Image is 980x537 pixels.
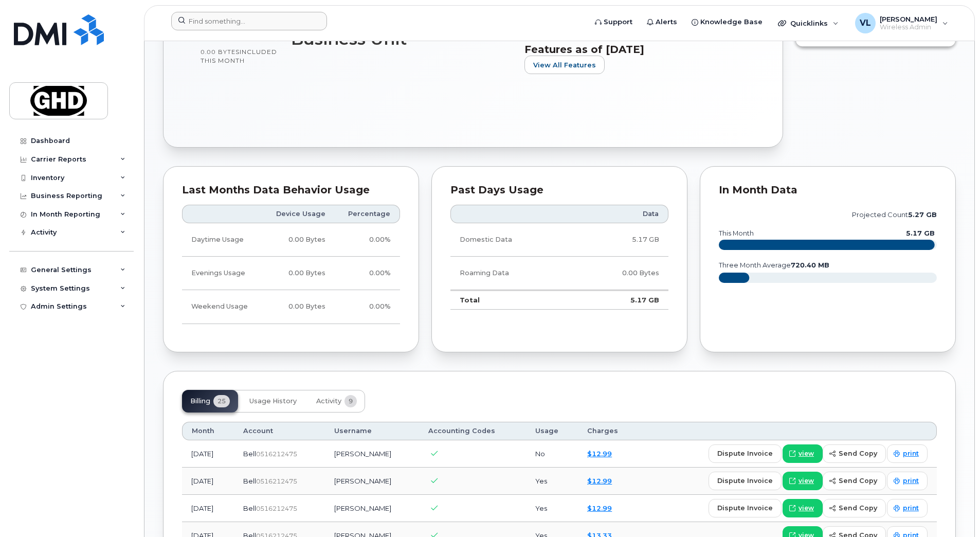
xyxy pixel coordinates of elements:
[573,290,668,310] td: 5.17 GB
[201,48,277,65] span: included this month
[182,440,234,468] td: [DATE]
[171,12,327,30] input: Find something...
[182,257,400,290] tr: Weekdays from 6:00pm to 8:00am
[182,290,262,324] td: Weekend Usage
[656,17,677,27] span: Alerts
[718,229,754,237] text: this month
[182,223,262,257] td: Daytime Usage
[823,472,886,490] button: send copy
[325,440,420,468] td: [PERSON_NAME]
[791,261,829,269] tspan: 720.40 MB
[325,495,420,522] td: [PERSON_NAME]
[450,290,573,310] td: Total
[335,205,400,223] th: Percentage
[526,440,578,468] td: No
[640,12,684,32] a: Alerts
[335,223,400,257] td: 0.00%
[684,12,770,32] a: Knowledge Base
[325,468,420,495] td: [PERSON_NAME]
[262,205,335,223] th: Device Usage
[335,290,400,324] td: 0.00%
[256,505,297,512] span: 0516212475
[243,450,256,458] span: Bell
[771,13,846,33] div: Quicklinks
[182,495,234,522] td: [DATE]
[604,17,632,27] span: Support
[450,185,668,195] div: Past Days Usage
[887,499,928,517] a: print
[798,449,814,458] span: view
[256,477,297,485] span: 0516212475
[526,468,578,495] td: Yes
[839,503,877,513] span: send copy
[935,492,972,529] iframe: Messenger Launcher
[587,477,612,485] a: $12.99
[860,17,871,29] span: VL
[709,472,782,490] button: dispute invoice
[450,257,573,290] td: Roaming Data
[335,257,400,290] td: 0.00%
[798,476,814,486] span: view
[182,290,400,324] tr: Friday from 6:00pm to Monday 8:00am
[325,422,420,440] th: Username
[201,48,240,56] span: 0.00 Bytes
[587,450,612,458] a: $12.99
[182,257,262,290] td: Evenings Usage
[823,499,886,517] button: send copy
[719,185,937,195] div: In Month Data
[243,477,256,485] span: Bell
[903,449,919,458] span: print
[848,13,955,33] div: Vinh Le
[262,290,335,324] td: 0.00 Bytes
[419,422,526,440] th: Accounting Codes
[588,12,640,32] a: Support
[262,223,335,257] td: 0.00 Bytes
[783,472,823,490] a: view
[887,472,928,490] a: print
[783,444,823,463] a: view
[700,17,763,27] span: Knowledge Base
[880,23,937,31] span: Wireless Admin
[839,476,877,486] span: send copy
[524,56,605,74] button: View All Features
[906,229,935,237] text: 5.17 GB
[573,257,668,290] td: 0.00 Bytes
[852,211,937,219] text: projected count
[344,395,357,407] span: 9
[823,444,886,463] button: send copy
[903,476,919,486] span: print
[526,422,578,440] th: Usage
[880,15,937,23] span: [PERSON_NAME]
[839,449,877,458] span: send copy
[291,30,512,48] h3: Business Unit
[903,504,919,513] span: print
[533,60,596,70] span: View All Features
[249,397,297,405] span: Usage History
[234,422,324,440] th: Account
[182,185,400,195] div: Last Months Data Behavior Usage
[256,450,297,458] span: 0516212475
[717,449,773,458] span: dispute invoice
[718,261,829,269] text: three month average
[790,19,828,27] span: Quicklinks
[573,205,668,223] th: Data
[182,422,234,440] th: Month
[709,499,782,517] button: dispute invoice
[316,397,341,405] span: Activity
[887,444,928,463] a: print
[526,495,578,522] td: Yes
[578,422,640,440] th: Charges
[908,211,937,219] tspan: 5.27 GB
[243,504,256,512] span: Bell
[717,476,773,486] span: dispute invoice
[450,223,573,257] td: Domestic Data
[798,504,814,513] span: view
[182,468,234,495] td: [DATE]
[262,257,335,290] td: 0.00 Bytes
[709,444,782,463] button: dispute invoice
[524,43,746,56] h3: Features as of [DATE]
[573,223,668,257] td: 5.17 GB
[587,504,612,512] a: $12.99
[783,499,823,517] a: view
[717,503,773,513] span: dispute invoice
